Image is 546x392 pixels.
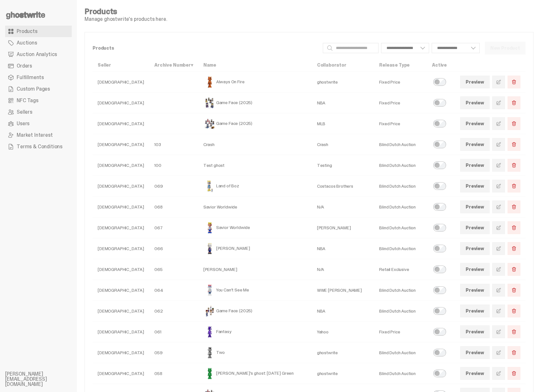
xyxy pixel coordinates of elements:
a: Fulfillments [5,72,72,83]
td: Always On Fire [198,72,312,93]
td: NBA [312,93,374,113]
th: Seller [93,59,149,72]
img: Game Face (2025) [203,305,216,317]
td: Fantasy [198,322,312,342]
img: Eminem [203,242,216,255]
a: Orders [5,60,72,72]
td: [DEMOGRAPHIC_DATA] [93,363,149,384]
button: Delete Product [508,221,520,234]
td: 068 [149,197,198,217]
td: Test ghost [198,155,312,176]
a: Auction Analytics [5,49,72,60]
th: Release Type [374,59,427,72]
td: 064 [149,280,198,301]
button: Delete Product [508,325,520,338]
button: Delete Product [508,305,520,317]
img: Game Face (2025) [203,117,216,130]
a: Preview [460,325,490,338]
span: Terms & Conditions [17,144,62,149]
img: You Can't See Me [203,284,216,297]
a: Users [5,118,72,129]
img: Land of Boz [203,180,216,192]
td: Blind Dutch Auction [374,342,427,363]
span: ▾ [191,62,193,68]
td: Retail Exclusive [374,259,427,280]
td: Two [198,342,312,363]
a: Preview [460,221,490,234]
span: NFC Tags [17,98,38,103]
a: Products [5,26,72,37]
span: Custom Pages [17,86,50,92]
td: Fixed Price [374,72,427,93]
button: Delete Product [508,367,520,380]
a: Auctions [5,37,72,49]
h4: Products [85,8,167,15]
td: ghostwrite [312,363,374,384]
a: Preview [460,305,490,317]
td: [DEMOGRAPHIC_DATA] [93,217,149,238]
td: 066 [149,238,198,259]
td: [DEMOGRAPHIC_DATA] [93,197,149,217]
span: Auctions [17,40,37,45]
td: [DEMOGRAPHIC_DATA] [93,301,149,322]
td: [PERSON_NAME] [198,238,312,259]
td: Blind Dutch Auction [374,301,427,322]
a: Terms & Conditions [5,141,72,152]
td: [DEMOGRAPHIC_DATA] [93,93,149,113]
td: [DEMOGRAPHIC_DATA] [93,238,149,259]
td: [DEMOGRAPHIC_DATA] [93,322,149,342]
td: Savior Worldwide [198,217,312,238]
td: Game Face (2025) [198,113,312,134]
td: ghostwrite [312,342,374,363]
td: [DEMOGRAPHIC_DATA] [93,176,149,197]
td: Blind Dutch Auction [374,155,427,176]
td: Costacos Brothers [312,176,374,197]
button: Delete Product [508,138,520,151]
button: Delete Product [508,346,520,359]
td: NBA [312,301,374,322]
th: Collaborator [312,59,374,72]
td: Blind Dutch Auction [374,134,427,155]
td: Land of Boz [198,176,312,197]
td: [DEMOGRAPHIC_DATA] [93,342,149,363]
td: Savior Worldwide [198,197,312,217]
a: NFC Tags [5,95,72,106]
td: Yahoo [312,322,374,342]
img: Savior Worldwide [203,221,216,234]
a: Archive Number▾ [154,62,193,68]
td: [DEMOGRAPHIC_DATA] [93,113,149,134]
td: [DEMOGRAPHIC_DATA] [93,134,149,155]
td: You Can't See Me [198,280,312,301]
td: ghostwrite [312,72,374,93]
td: Game Face (2025) [198,93,312,113]
td: N/A [312,259,374,280]
td: Blind Dutch Auction [374,363,427,384]
td: N/A [312,197,374,217]
a: Preview [460,159,490,172]
a: Preview [460,346,490,359]
button: Delete Product [508,96,520,109]
img: Two [203,346,216,359]
span: Users [17,121,29,126]
td: 059 [149,342,198,363]
td: Game Face (2025) [198,301,312,322]
td: Blind Dutch Auction [374,176,427,197]
td: Blind Dutch Auction [374,280,427,301]
button: Delete Product [508,263,520,276]
td: 100 [149,155,198,176]
td: WWE [PERSON_NAME] [312,280,374,301]
li: [PERSON_NAME][EMAIL_ADDRESS][DOMAIN_NAME] [5,372,82,387]
td: 062 [149,301,198,322]
td: 103 [149,134,198,155]
a: Preview [460,96,490,109]
td: Fixed Price [374,322,427,342]
td: MLB [312,113,374,134]
img: Always On Fire [203,76,216,88]
a: Preview [460,117,490,130]
button: Delete Product [508,180,520,192]
span: Market Interest [17,133,53,138]
td: Fixed Price [374,93,427,113]
span: Fulfillments [17,75,44,80]
td: 067 [149,217,198,238]
td: Fixed Price [374,113,427,134]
